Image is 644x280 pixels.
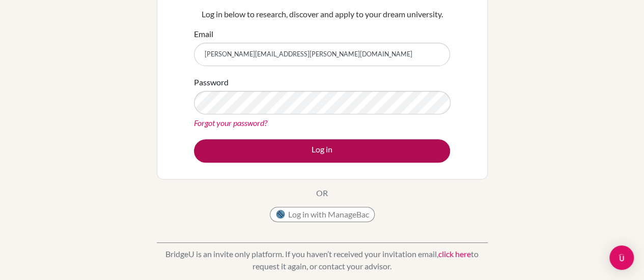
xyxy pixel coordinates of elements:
[316,187,328,199] p: OR
[157,248,488,272] p: BridgeU is an invite only platform. If you haven’t received your invitation email, to request it ...
[194,28,213,40] label: Email
[194,139,450,163] button: Log in
[609,245,634,270] div: Open Intercom Messenger
[194,8,450,20] p: Log in below to research, discover and apply to your dream university.
[194,76,229,88] label: Password
[270,207,375,222] button: Log in with ManageBac
[194,118,267,128] a: Forgot your password?
[438,249,471,259] a: click here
